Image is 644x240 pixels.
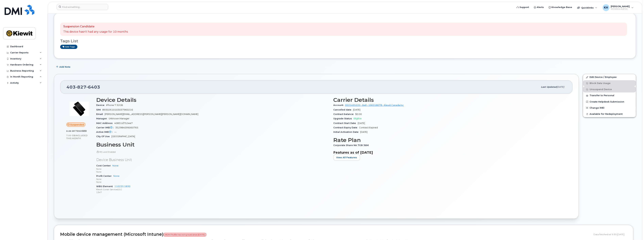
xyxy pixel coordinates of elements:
[583,99,636,105] a: Create Helpdesk Submission
[96,108,102,111] span: SIM
[96,170,329,173] p: None
[96,113,105,115] span: Email
[57,4,108,10] input: Find something...
[333,150,567,155] h3: Features as of [DATE]
[354,117,362,120] span: Eligible
[611,5,630,8] span: [PERSON_NAME]
[96,157,329,162] p: Device Business Unit
[583,74,636,80] a: Edit Device / Employee
[86,84,100,90] span: 6403
[583,86,636,92] button: Unsuspend Device
[54,64,73,70] button: Add Note
[557,86,564,88] span: [DATE]
[345,104,404,106] a: 0531495220 - Bell - 106318078 - Kiewit Canada Inc
[551,6,572,9] span: Knowledge Base
[96,181,329,183] p: None
[583,92,636,99] button: Transfer to Personal
[96,131,114,133] span: Active IMEI
[70,123,84,126] span: Suspended
[96,150,329,153] p: HR Lock Enabled
[333,122,358,124] span: Contract Start Date
[96,167,329,170] p: None
[76,84,86,90] span: 827
[514,4,531,11] a: Support
[360,131,368,133] span: [DATE]
[69,99,89,119] img: image20231002-3703462-p7zgru.jpeg
[590,113,623,115] span: Available for Redeployment
[537,6,544,9] span: Alerts
[96,122,114,124] span: MAC Address
[109,117,129,120] span: Unknown Manager
[96,191,329,194] p: 1347
[114,185,130,188] a: 110235.1830
[333,113,355,115] span: Contract balance
[358,122,365,124] span: [DATE]
[531,4,546,11] a: Alerts
[96,97,329,103] h3: Device Details
[520,6,529,9] span: Support
[96,126,115,129] span: Carrier IMEI
[359,126,378,129] span: Contract Expired
[575,4,600,11] div: Quicklinks
[583,111,636,117] button: Available for Redeployment
[114,122,133,124] span: 40831d752ee7
[163,233,206,237] span: MDM Profile has not synced since [DATE]
[581,6,594,9] span: Quicklinks
[105,113,198,115] span: [PERSON_NAME][EMAIL_ADDRESS][PERSON_NAME][PERSON_NAME][DOMAIN_NAME]
[96,104,106,106] span: Device
[60,39,630,43] h3: Tags List
[355,113,362,115] span: $0.00
[333,117,354,120] span: Upgrade Status
[546,4,574,11] a: Knowledge Base
[96,175,113,177] span: Profit Center
[113,175,119,177] a: None
[102,108,133,111] span: 89302610103037960216
[96,117,109,120] span: Manager
[96,164,112,167] span: Cost Center
[604,6,608,10] span: KH
[333,131,360,133] span: Initial Activation Date
[63,25,128,29] p: Suspension Candidate
[583,105,636,111] button: Change IMEI
[96,135,111,138] span: City Of Use
[583,80,636,86] button: Block Data Usage
[333,155,360,161] button: View All Features
[115,126,138,129] span: 352984099060765
[611,8,630,10] span: Wireless Admin
[333,126,359,129] span: Contract Expiry Date
[59,65,70,68] span: Add Note
[593,231,627,238] div: Data fetched at 9:39 [DATE]
[60,45,77,49] a: Add tags
[66,134,88,140] span: included this month
[333,144,371,147] span: Corporate Share NA 7GB 36M
[333,104,345,106] span: Account
[106,104,123,106] span: iPhone 7 32GB
[96,188,329,191] p: Kiewit Constr ServicesULC
[63,30,128,34] p: This device hasn't had any usage for 10 months
[96,142,329,148] h3: Business Unit
[66,84,100,90] span: 403
[80,130,87,132] span: used
[96,178,329,181] p: None
[333,137,567,143] h3: Rate Plan
[114,131,116,133] span: —
[111,135,135,138] span: [GEOGRAPHIC_DATA]
[590,88,612,91] span: Unsuspend Device
[541,86,557,88] span: Last updated
[66,130,80,132] span: 0.00 Bytes
[600,4,636,11] div: Kyla Habberfield
[66,134,75,137] span: 7.00 GB
[60,232,591,237] h2: Mobile device management (Microsoft Intune)
[333,108,353,111] span: Cancelled date
[96,185,114,188] span: WBS Element
[353,108,361,111] span: [DATE]
[333,97,567,103] h3: Carrier Details
[336,156,357,159] span: View All Features
[112,164,119,167] a: None
[629,225,641,237] iframe: Messenger Launcher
